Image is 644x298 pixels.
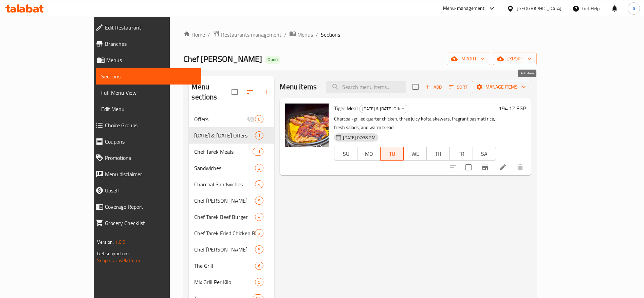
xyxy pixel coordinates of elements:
button: MO [357,147,381,161]
span: Manage items [477,83,526,91]
span: [DATE] 07:38 PM [340,134,378,141]
div: Sandwiches [194,164,255,172]
button: TH [426,147,450,161]
span: 11 [253,149,263,155]
span: Open [265,57,280,62]
span: Full Menu View [101,89,196,97]
span: The Grill [194,262,255,270]
a: Choice Groups [90,117,201,133]
div: Chef Tarek Hawawshi [194,197,255,205]
button: FR [449,147,473,161]
h2: Menu sections [191,82,232,102]
span: SU [337,149,355,159]
h2: Menu items [280,82,317,92]
a: Promotions [90,150,201,166]
span: Tiger Meal [334,103,358,113]
div: [GEOGRAPHIC_DATA] [517,5,562,12]
div: Tuesday & Friday Offers [359,105,408,113]
span: Menus [106,56,196,64]
li: / [208,31,210,39]
div: items [255,213,263,221]
span: Sort sections [242,84,258,100]
div: Chef [PERSON_NAME]5 [189,241,274,258]
span: SA [476,149,493,159]
a: Coupons [90,133,201,150]
nav: breadcrumb [183,30,536,39]
a: Grocery Checklist [90,215,201,231]
div: Menu-management [443,4,485,13]
span: 1.0.0 [115,238,126,246]
div: items [255,115,263,123]
div: Charcoal Sandwiches4 [189,176,274,192]
div: Chef Tarek Meals [194,148,253,156]
span: Mix Grill Per Kilo [194,278,255,286]
span: import [452,55,485,63]
div: [DATE] & [DATE] Offers1 [189,127,274,144]
span: 9 [255,198,263,204]
div: Chef Tarek Fried Chicken Burger [194,229,255,237]
button: Add section [258,84,274,100]
div: items [255,229,263,237]
div: items [255,262,263,270]
span: export [498,55,531,63]
button: Sort [447,82,469,92]
div: items [255,245,263,254]
li: / [316,31,318,39]
div: Chef [PERSON_NAME]9 [189,192,274,209]
button: Add [423,82,444,92]
button: TU [380,147,404,161]
a: Edit Restaurant [90,19,201,36]
a: Edit menu item [499,163,507,171]
span: MO [360,149,378,159]
span: 5 [255,246,263,253]
a: Sections [96,68,201,85]
input: search [326,81,406,93]
a: Menus [90,52,201,68]
span: 1 [255,132,263,139]
a: Support.OpsPlatform [97,256,140,265]
li: / [284,31,287,39]
button: Branch-specific-item [477,159,493,175]
div: items [255,164,263,172]
span: Restaurants management [221,31,281,39]
h6: 194.12 EGP [499,104,526,113]
a: Restaurants management [213,30,281,39]
span: [DATE] & [DATE] Offers [194,131,255,139]
span: Select all sections [227,85,242,99]
svg: Inactive section [247,115,255,123]
a: Coverage Report [90,199,201,215]
span: Edit Restaurant [105,23,196,32]
span: Chef [PERSON_NAME] [194,245,255,254]
span: Edit Menu [101,105,196,113]
a: Branches [90,36,201,52]
span: Sort [449,83,467,91]
span: Chef Tarek Beef Burger [194,213,255,221]
span: A [632,5,635,12]
div: items [255,197,263,205]
div: items [255,278,263,286]
span: [DATE] & [DATE] Offers [360,105,408,113]
div: Chef Tarek Beef Burger4 [189,209,274,225]
span: Menu disclaimer [105,170,196,178]
span: Branches [105,40,196,48]
a: Menu disclaimer [90,166,201,182]
button: Manage items [472,81,531,93]
span: Offers [194,115,247,123]
button: export [493,53,537,65]
a: Upsell [90,182,201,199]
span: Promotions [105,154,196,162]
span: Chef [PERSON_NAME] [183,51,262,67]
span: TH [429,149,447,159]
div: Charcoal Sandwiches [194,180,255,188]
span: Choice Groups [105,121,196,129]
button: SA [473,147,496,161]
span: 3 [255,165,263,171]
span: 3 [255,230,263,237]
span: TU [383,149,401,159]
div: Mix Grill Per Kilo9 [189,274,274,290]
button: delete [512,159,529,175]
div: Sandwiches3 [189,160,274,176]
